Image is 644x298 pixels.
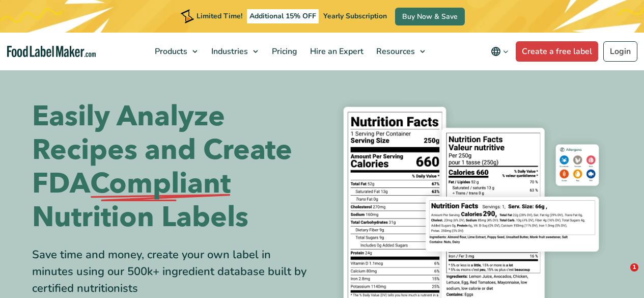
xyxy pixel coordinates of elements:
[269,46,298,57] span: Pricing
[307,46,365,57] span: Hire an Expert
[90,167,231,201] span: Compliant
[247,9,319,23] span: Additional 15% OFF
[208,46,249,57] span: Industries
[484,41,516,62] button: Change language
[197,11,242,21] span: Limited Time!
[266,33,301,70] a: Pricing
[32,247,315,297] div: Save time and money, create your own label in minutes using our 500k+ ingredient database built b...
[395,8,465,25] a: Buy Now & Save
[609,263,634,288] iframe: Intercom live chat
[152,46,188,57] span: Products
[7,46,96,58] a: Food Label Maker homepage
[205,33,263,70] a: Industries
[323,11,387,21] span: Yearly Subscription
[304,33,368,70] a: Hire an Expert
[370,33,430,70] a: Resources
[149,33,203,70] a: Products
[32,100,315,234] h1: Easily Analyze Recipes and Create FDA Nutrition Labels
[516,41,598,62] a: Create a free label
[630,263,638,272] span: 1
[373,46,416,57] span: Resources
[603,41,637,62] a: Login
